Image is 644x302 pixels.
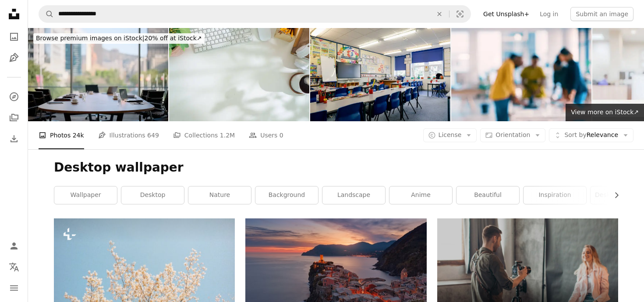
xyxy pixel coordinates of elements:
[439,131,462,138] span: License
[5,258,23,276] button: Language
[456,186,519,204] a: beautiful
[564,131,586,138] span: Sort by
[389,186,452,204] a: anime
[98,121,159,149] a: Illustrations 649
[39,5,471,23] form: Find visuals sitewide
[245,274,426,282] a: aerial view of village on mountain cliff during orange sunset
[322,186,385,204] a: landscape
[36,35,144,42] span: Browse premium images on iStock |
[5,109,23,126] a: Collections
[28,28,210,49] a: Browse premium images on iStock|20% off at iStock↗
[5,28,23,46] a: Photos
[280,130,283,140] span: 0
[449,6,471,22] button: Visual search
[5,279,23,297] button: Menu
[430,6,449,22] button: Clear
[5,237,23,255] a: Log in / Sign up
[28,28,168,121] img: Chairs, table and technology in empty boardroom of corporate office for meeting with window view....
[609,186,618,204] button: scroll list to the right
[169,28,309,121] img: Top view white office desk with keyboard, coffee cup, headphone and stationery.
[39,6,54,22] button: Search Unsplash
[570,7,633,21] button: Submit an image
[571,109,639,116] span: View more on iStock ↗
[451,28,591,121] img: Blur, meeting and employees for discussion in office, working and job for creative career. People...
[36,35,202,42] span: 20% off at iStock ↗
[5,49,23,67] a: Illustrations
[549,128,633,142] button: Sort byRelevance
[255,186,318,204] a: background
[524,186,586,204] a: inspiration
[220,130,235,140] span: 1.2M
[147,130,159,140] span: 649
[534,7,563,21] a: Log in
[495,131,530,138] span: Orientation
[5,88,23,105] a: Explore
[5,130,23,147] a: Download History
[310,28,450,121] img: Empty Classroom
[249,121,283,149] a: Users 0
[423,128,477,142] button: License
[54,186,117,204] a: wallpaper
[480,128,545,142] button: Orientation
[566,104,644,121] a: View more on iStock↗
[173,121,235,149] a: Collections 1.2M
[54,160,618,176] h1: Desktop wallpaper
[121,186,184,204] a: desktop
[478,7,534,21] a: Get Unsplash+
[54,274,235,282] a: a tree with white flowers against a blue sky
[188,186,251,204] a: nature
[564,131,618,140] span: Relevance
